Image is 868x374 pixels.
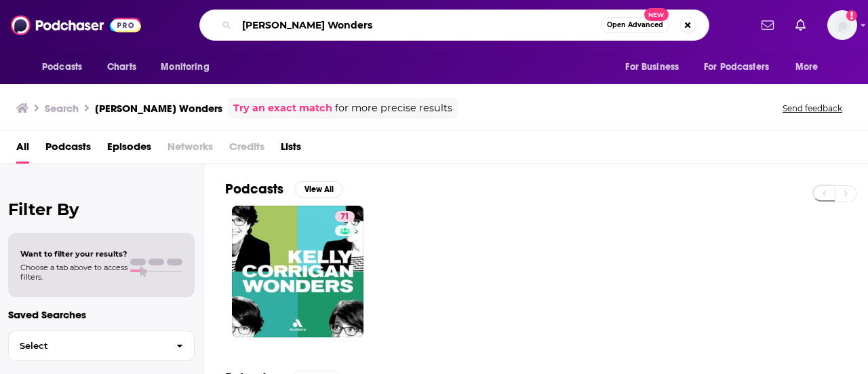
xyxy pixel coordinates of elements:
[616,54,696,80] button: open menu
[229,136,264,164] span: Credits
[95,102,222,115] h3: [PERSON_NAME] Wonders
[695,54,789,80] button: open menu
[161,58,209,77] span: Monitoring
[233,100,332,116] a: Try an exact match
[167,136,213,164] span: Networks
[8,308,195,321] p: Saved Searches
[335,211,355,222] a: 71
[42,58,82,77] span: Podcasts
[795,58,818,77] span: More
[225,181,283,198] h2: Podcasts
[827,10,857,40] button: Show profile menu
[45,136,91,164] a: Podcasts
[827,10,857,40] span: Logged in as mdekoning
[151,54,226,80] button: open menu
[20,249,127,259] span: Want to filter your results?
[20,263,127,282] span: Choose a tab above to access filters.
[790,14,811,37] a: Show notifications dropdown
[16,136,29,164] a: All
[335,100,452,116] span: for more precise results
[778,102,846,114] button: Send feedback
[607,22,663,29] span: Open Advanced
[11,12,141,38] img: Podchaser - Follow, Share and Rate Podcasts
[107,58,136,77] span: Charts
[107,136,151,164] a: Episodes
[625,58,679,77] span: For Business
[756,14,779,37] a: Show notifications dropdown
[8,331,195,361] button: Select
[225,181,343,198] a: PodcastsView All
[601,17,669,33] button: Open AdvancedNew
[8,200,195,219] h2: Filter By
[281,136,301,164] a: Lists
[9,341,165,350] span: Select
[237,14,601,36] input: Search podcasts, credits, & more...
[644,8,669,21] span: New
[827,10,857,40] img: User Profile
[33,54,100,80] button: open menu
[199,10,709,41] div: Search podcasts, credits, & more...
[704,58,769,77] span: For Podcasters
[294,181,343,198] button: View All
[98,54,144,80] a: Charts
[786,54,835,80] button: open menu
[340,210,349,224] span: 71
[45,102,79,115] h3: Search
[232,206,363,337] a: 71
[846,10,857,21] svg: Add a profile image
